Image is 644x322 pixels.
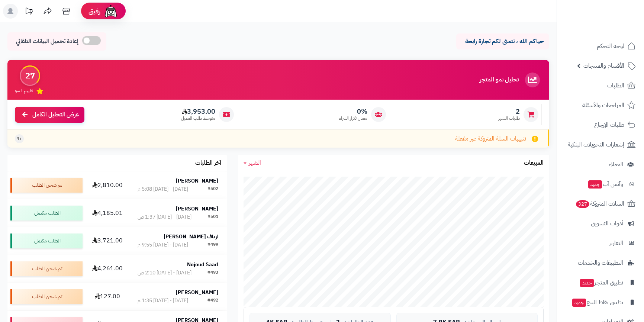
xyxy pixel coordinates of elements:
span: 327 [576,200,589,208]
h3: تحليل نمو المتجر [480,77,519,83]
td: 127.00 [86,283,129,310]
div: [DATE] - [DATE] 1:35 م [138,297,188,305]
span: جديد [572,299,586,307]
strong: [PERSON_NAME] [176,177,218,185]
span: جديد [580,279,594,287]
a: وآتس آبجديد [561,175,640,193]
span: 3,953.00 [181,107,215,116]
span: 2 [498,107,520,116]
span: عرض التحليل الكامل [32,110,79,119]
div: الطلب مكتمل [10,234,83,248]
span: طلبات الشهر [498,115,520,122]
a: عرض التحليل الكامل [15,107,84,123]
div: [DATE] - [DATE] 2:10 ص [138,269,191,277]
span: المراجعات والأسئلة [582,100,624,110]
div: #492 [207,297,218,305]
div: [DATE] - [DATE] 5:08 م [138,186,188,193]
a: المراجعات والأسئلة [561,96,640,114]
span: الأقسام والمنتجات [583,61,624,71]
span: جديد [588,180,602,189]
span: طلبات الإرجاع [594,120,624,130]
span: التطبيقات والخدمات [578,258,623,268]
div: #493 [207,269,218,277]
a: التطبيقات والخدمات [561,254,640,272]
h3: المبيعات [524,160,544,167]
span: التقارير [609,238,623,248]
a: تطبيق نقاط البيعجديد [561,293,640,311]
span: وآتس آب [587,179,623,189]
span: 0% [339,107,367,116]
span: تقييم النمو [15,88,33,94]
td: 4,185.01 [86,199,129,227]
span: تطبيق المتجر [579,277,623,288]
td: 3,721.00 [86,227,129,255]
a: أدوات التسويق [561,215,640,232]
span: العملاء [609,159,623,170]
div: تم شحن الطلب [10,178,83,193]
span: متوسط طلب العميل [181,115,215,122]
td: 4,261.00 [86,255,129,283]
span: أدوات التسويق [591,218,623,229]
span: تنبيهات السلة المتروكة غير مفعلة [455,135,526,143]
div: تم شحن الطلب [10,261,83,276]
strong: [PERSON_NAME] [176,205,218,213]
span: الشهر [249,158,261,167]
a: السلات المتروكة327 [561,195,640,213]
span: الطلبات [607,80,624,91]
span: معدل تكرار الشراء [339,115,367,122]
div: [DATE] - [DATE] 1:37 ص [138,213,191,221]
span: تطبيق نقاط البيع [571,297,623,307]
td: 2,810.00 [86,171,129,199]
div: [DATE] - [DATE] 9:55 م [138,241,188,249]
span: لوحة التحكم [597,41,624,51]
span: السلات المتروكة [575,199,624,209]
div: #499 [207,241,218,249]
strong: Nojoud Saad [187,261,218,268]
a: الطلبات [561,77,640,94]
span: إعادة تحميل البيانات التلقائي [16,37,78,46]
div: #502 [207,186,218,193]
strong: [PERSON_NAME] [176,289,218,296]
a: تحديثات المنصة [20,4,38,20]
a: العملاء [561,155,640,173]
strong: ارياف [PERSON_NAME] [164,233,218,241]
p: حياكم الله ، نتمنى لكم تجارة رابحة [462,37,544,46]
a: لوحة التحكم [561,37,640,55]
div: #501 [207,213,218,221]
a: تطبيق المتجرجديد [561,274,640,292]
span: رفيق [88,7,100,16]
a: التقارير [561,234,640,252]
a: الشهر [244,159,261,167]
h3: آخر الطلبات [195,160,221,167]
img: logo-2.png [593,21,637,36]
img: ai-face.png [103,4,118,19]
div: الطلب مكتمل [10,206,83,220]
div: تم شحن الطلب [10,289,83,304]
span: +1 [17,136,22,142]
a: طلبات الإرجاع [561,116,640,134]
span: إشعارات التحويلات البنكية [568,139,624,150]
a: إشعارات التحويلات البنكية [561,136,640,154]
